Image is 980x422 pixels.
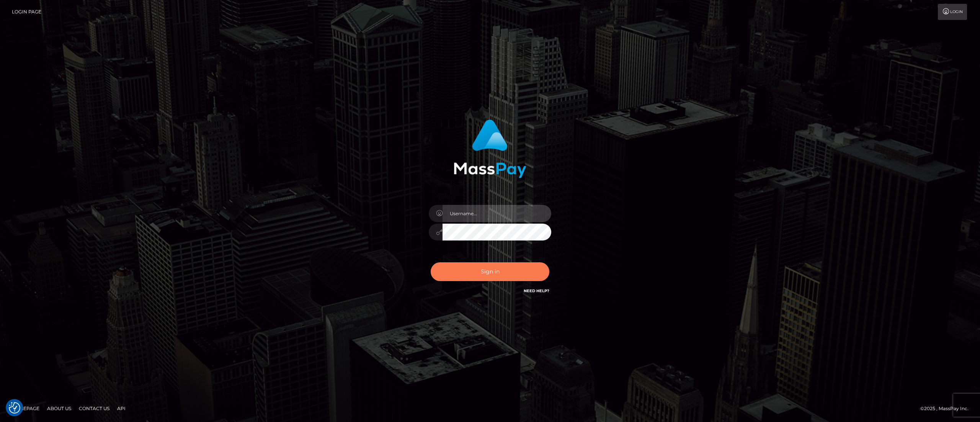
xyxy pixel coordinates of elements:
[114,402,129,414] a: API
[938,4,967,20] a: Login
[9,402,20,414] img: Revisit consent button
[8,402,42,414] a: Homepage
[443,205,551,222] input: Username...
[431,262,549,281] button: Sign in
[12,4,41,20] a: Login Page
[44,402,74,414] a: About Us
[920,404,974,413] div: © 2025 , MassPay Inc.
[76,402,113,414] a: Contact Us
[9,402,20,414] button: Consent Preferences
[454,119,526,178] img: MassPay Login
[524,288,549,293] a: Need Help?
